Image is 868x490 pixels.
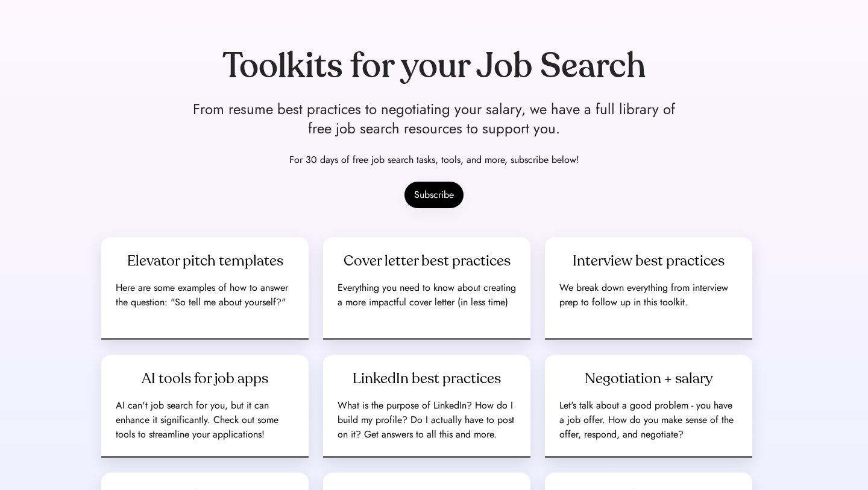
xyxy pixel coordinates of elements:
div: For 30 days of free job search tasks, tools, and more, subscribe below! [289,153,579,167]
div: Cover letter best practices [344,252,511,271]
div: What is the purpose of LinkedIn? How do I build my profile? Do I actually have to post on it? Get... [338,398,516,442]
div: Everything you need to know about creating a more impactful cover letter (in less time) [338,281,516,310]
div: AI tools for job apps [142,369,268,389]
div: Toolkits for your Job Search [222,48,646,85]
div: Elevator pitch templates [127,252,283,271]
div: Here are some examples of how to answer the question: "So tell me about yourself?" [116,281,294,310]
div: AI can't job search for you, but it can enhance it significantly. Check out some tools to streaml... [116,398,294,442]
div: We break down everything from interview prep to follow up in this toolkit. [559,281,738,310]
div: Interview best practices [573,252,725,271]
div: From resume best practices to negotiating your salary, we have a full library of free job search ... [193,100,675,138]
div: Let's talk about a good problem - you have a job offer. How do you make sense of the offer, respo... [559,398,738,442]
button: Subscribe [404,182,464,208]
div: Negotiation + salary [585,369,713,389]
div: LinkedIn best practices [353,369,501,389]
